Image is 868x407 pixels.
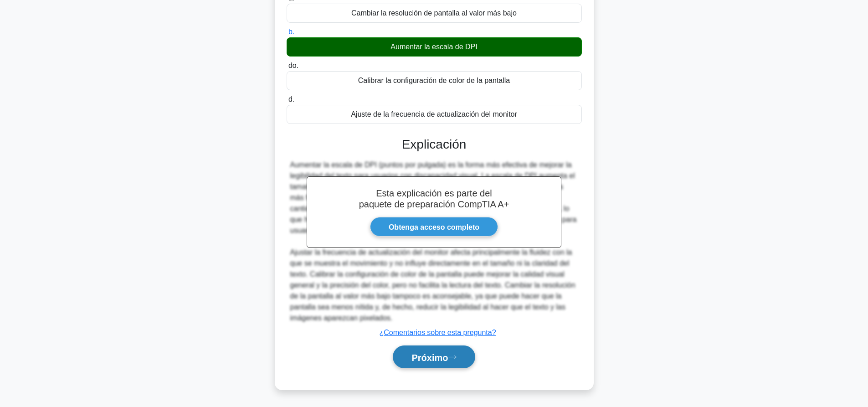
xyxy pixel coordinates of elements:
[288,62,298,69] font: do.
[288,95,294,103] font: d.
[288,28,294,36] font: b.
[351,110,517,118] font: Ajuste de la frecuencia de actualización del monitor
[411,352,448,362] font: Próximo
[379,329,496,336] a: ¿Comentarios sobre esta pregunta?
[290,161,577,234] font: Aumentar la escala de DPI (puntos por pulgada) es la forma más efectiva de mejorar la legibilidad...
[370,217,498,237] a: Obtenga acceso completo
[290,248,575,322] font: Ajustar la frecuencia de actualización del monitor afecta principalmente la fluidez con la que se...
[393,345,475,369] button: Próximo
[358,77,510,84] font: Calibrar la configuración de color de la pantalla
[402,137,467,151] font: Explicación
[390,43,477,51] font: Aumentar la escala de DPI
[351,9,517,17] font: Cambiar la resolución de pantalla al valor más bajo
